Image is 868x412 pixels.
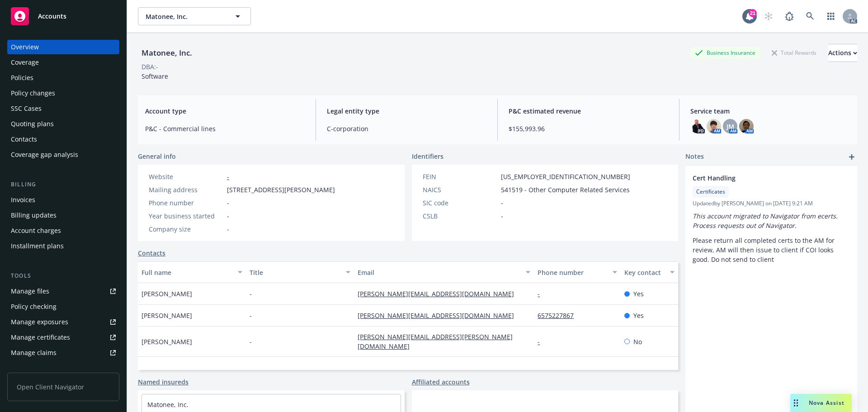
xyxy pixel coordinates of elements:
a: Policies [7,71,119,85]
div: Mailing address [149,185,223,194]
span: Updated by [PERSON_NAME] on [DATE] 9:21 AM [693,199,850,208]
a: Invoices [7,193,119,207]
div: Manage claims [11,346,57,360]
span: Nova Assist [809,399,844,407]
div: Cert HandlingCertificatesUpdatedby [PERSON_NAME] on [DATE] 9:21 AMThis account migrated to Naviga... [685,166,857,271]
div: Billing [7,180,119,189]
a: Manage files [7,284,119,298]
div: Phone number [538,268,607,277]
div: FEIN [423,172,497,181]
div: Title [250,268,340,277]
button: Actions [828,44,857,62]
div: Policy checking [11,299,57,314]
div: Matonee, Inc. [138,47,196,59]
div: DBA: - [142,62,158,71]
div: Company size [149,224,223,234]
img: photo [690,119,705,133]
span: [US_EMPLOYER_IDENTIFICATION_NUMBER] [501,172,630,181]
div: Installment plans [11,239,64,253]
span: - [227,198,229,208]
div: Invoices [11,193,35,207]
a: [PERSON_NAME][EMAIL_ADDRESS][DOMAIN_NAME] [358,289,521,298]
span: [PERSON_NAME] [142,311,192,320]
img: photo [739,119,754,133]
a: Manage exposures [7,315,119,329]
span: P&C estimated revenue [509,106,668,116]
div: Drag to move [790,394,802,412]
span: Identifiers [412,152,443,161]
a: Installment plans [7,239,119,253]
div: Overview [11,40,39,54]
a: add [846,152,857,162]
span: Matonee, Inc. [146,12,224,21]
div: Policies [11,71,33,85]
button: Nova Assist [790,394,852,412]
span: [PERSON_NAME] [142,337,192,346]
span: - [501,198,503,208]
button: Title [246,261,354,283]
span: Service team [690,106,850,116]
a: Manage BORs [7,361,119,375]
span: C-corporation [327,124,486,133]
div: Tools [7,271,119,280]
a: Manage claims [7,346,119,360]
div: Coverage gap analysis [11,147,78,162]
div: Email [358,268,520,277]
span: Yes [633,311,644,320]
div: Manage BORs [11,361,53,375]
a: - [227,172,229,181]
a: - [538,337,547,346]
span: - [250,289,252,298]
span: - [250,337,252,346]
a: Search [801,7,819,25]
span: General info [138,152,176,161]
div: NAICS [423,185,497,194]
span: - [227,211,229,221]
button: Phone number [534,261,620,283]
a: Coverage [7,55,119,70]
a: [PERSON_NAME][EMAIL_ADDRESS][PERSON_NAME][DOMAIN_NAME] [358,332,513,350]
a: - [538,289,547,298]
div: Website [149,172,223,181]
span: Cert Handling [693,173,826,183]
button: Key contact [621,261,678,283]
span: [STREET_ADDRESS][PERSON_NAME] [227,185,335,194]
div: Total Rewards [767,47,821,58]
span: Software [142,72,168,81]
span: No [633,337,642,346]
a: SSC Cases [7,101,119,116]
a: Overview [7,40,119,54]
a: Report a Bug [780,7,798,25]
button: Matonee, Inc. [138,7,251,25]
a: Contacts [138,248,165,258]
a: Coverage gap analysis [7,147,119,162]
div: 21 [749,9,757,17]
div: CSLB [423,211,497,221]
div: SIC code [423,198,497,208]
div: Phone number [149,198,223,208]
span: Yes [633,289,644,298]
div: Account charges [11,223,61,238]
span: P&C - Commercial lines [145,124,305,133]
a: 6575227867 [538,311,581,320]
span: - [501,211,503,221]
a: Manage certificates [7,330,119,345]
a: Account charges [7,223,119,238]
a: Accounts [7,4,119,29]
button: Full name [138,261,246,283]
span: Certificates [696,188,725,196]
img: photo [707,119,721,133]
a: [PERSON_NAME][EMAIL_ADDRESS][DOMAIN_NAME] [358,311,521,320]
div: Year business started [149,211,223,221]
button: Email [354,261,534,283]
div: Manage files [11,284,49,298]
a: Policy changes [7,86,119,100]
a: Quoting plans [7,117,119,131]
span: 541519 - Other Computer Related Services [501,185,630,194]
span: Notes [685,152,704,162]
div: Manage exposures [11,315,68,329]
a: Policy checking [7,299,119,314]
a: Contacts [7,132,119,147]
